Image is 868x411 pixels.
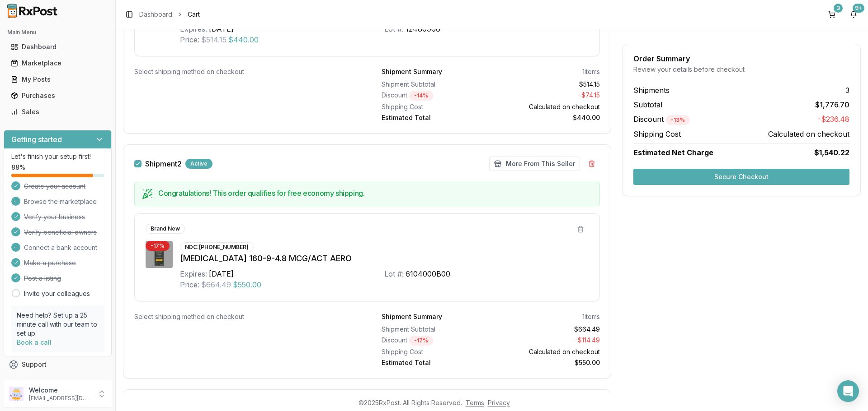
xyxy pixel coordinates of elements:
span: Verify beneficial owners [24,228,97,237]
button: Secure Checkout [633,169,849,185]
div: Dashboard [11,42,104,51]
span: 3 [845,85,849,96]
span: Discount [633,115,690,124]
a: Sales [7,104,108,120]
div: - 17 % [409,336,433,346]
span: $440.00 [228,34,259,45]
div: Price: [180,279,199,290]
div: $550.00 [495,358,600,367]
div: Shipment Summary [382,312,442,321]
div: $440.00 [495,113,600,122]
div: Sales [11,107,104,116]
div: - $74.15 [495,91,600,101]
div: Discount [382,91,487,101]
span: Subtotal [633,99,662,110]
div: Calculated on checkout [495,347,600,356]
h5: Congratulations! This order qualifies for free economy shipping. [158,189,592,197]
div: Review your details before checkout [633,65,849,74]
a: Invite your colleagues [24,289,90,298]
div: 1 items [582,67,600,76]
a: My Posts [7,71,108,88]
div: NDC: [PHONE_NUMBER] [180,242,254,252]
div: Lot #: [384,268,404,279]
div: - 14 % [409,91,433,101]
div: Brand New [146,224,185,234]
button: 9+ [846,7,861,22]
button: Marketplace [4,56,112,70]
span: Calculated on checkout [768,129,849,139]
div: My Posts [11,75,104,84]
a: Book a call [17,338,52,346]
div: Shipping Cost [382,102,487,111]
a: Terms [466,399,484,406]
div: - 17 % [146,241,170,251]
span: Make a purchase [24,259,76,268]
button: Sales [4,105,112,119]
div: - $114.49 [495,336,600,346]
button: My Posts [4,72,112,87]
span: $550.00 [233,279,261,290]
span: Shipments [633,85,670,96]
div: 1 items [582,312,600,321]
div: 9+ [853,4,864,13]
button: More From This Seller [489,157,580,171]
div: Shipment Subtotal [382,80,487,89]
button: Support [4,356,112,373]
div: Discount [382,336,487,346]
div: Estimated Total [382,113,487,122]
p: Welcome [29,386,92,395]
span: Estimated Net Charge [633,148,713,157]
p: Let's finish your setup first! [11,152,104,161]
div: Shipment Subtotal [382,325,487,334]
span: $514.15 [201,34,226,45]
div: 6104000B00 [406,268,450,279]
span: Cart [188,10,200,19]
span: 88 % [11,163,25,172]
a: Privacy [488,399,510,406]
span: Connect a bank account [24,243,97,252]
div: Calculated on checkout [495,102,600,111]
p: Need help? Set up a 25 minute call with our team to set up. [17,311,99,338]
span: $1,776.70 [815,99,849,110]
span: $664.49 [201,279,231,290]
div: Order Summary [633,55,849,62]
div: Expires: [180,268,207,279]
span: Browse the marketplace [24,197,97,206]
h2: Main Menu [7,29,108,36]
div: Marketplace [11,59,104,68]
img: RxPost Logo [4,4,61,18]
div: $514.15 [495,80,600,89]
span: Feedback [22,376,52,385]
span: Create your account [24,182,85,191]
button: Dashboard [4,40,112,54]
span: Verify your business [24,212,85,222]
button: 3 [825,7,839,22]
span: Shipping Cost [633,129,681,139]
label: Shipment 2 [145,160,182,167]
a: Dashboard [7,39,108,55]
div: [MEDICAL_DATA] 160-9-4.8 MCG/ACT AERO [180,252,589,265]
nav: breadcrumb [139,10,200,19]
a: Purchases [7,88,108,104]
button: Feedback [4,373,112,389]
div: Purchases [11,91,104,100]
div: Select shipping method on checkout [134,67,353,76]
span: $1,540.22 [814,147,849,158]
div: $664.49 [495,325,600,334]
h3: Getting started [11,134,62,145]
a: Dashboard [139,10,172,19]
button: Purchases [4,88,112,103]
img: User avatar [9,387,24,401]
div: Shipping Cost [382,347,487,356]
div: Open Intercom Messenger [837,380,859,402]
div: Price: [180,34,199,45]
div: Estimated Total [382,358,487,367]
div: - 13 % [666,115,690,125]
div: [DATE] [209,268,234,279]
div: Select shipping method on checkout [134,312,353,321]
div: 3 [834,4,843,13]
p: [EMAIL_ADDRESS][DOMAIN_NAME] [29,395,92,402]
span: -$236.48 [818,114,849,125]
div: Active [185,159,212,169]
